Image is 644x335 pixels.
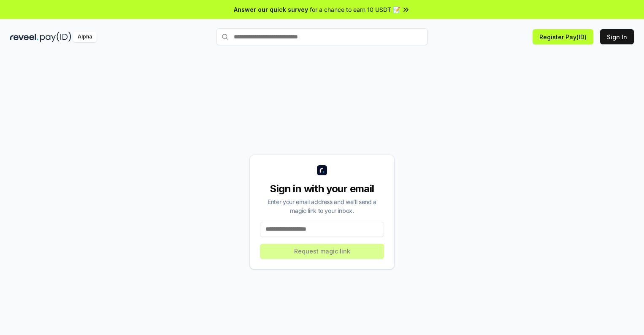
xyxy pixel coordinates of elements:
span: for a chance to earn 10 USDT 📝 [310,5,400,14]
div: Sign in with your email [260,182,384,196]
img: reveel_dark [10,32,38,42]
img: logo_small [317,165,327,175]
span: Answer our quick survey [234,5,308,14]
div: Alpha [73,32,97,42]
button: Register Pay(ID) [533,29,593,44]
div: Enter your email address and we’ll send a magic link to your inbox. [260,197,384,215]
button: Sign In [600,29,634,44]
img: pay_id [40,32,71,42]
